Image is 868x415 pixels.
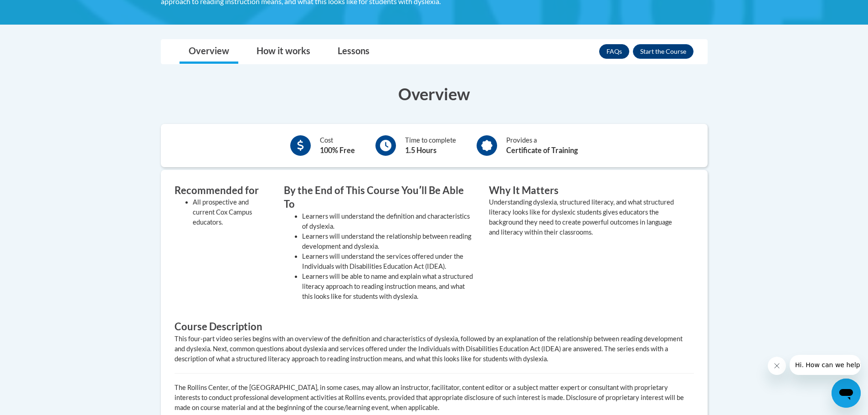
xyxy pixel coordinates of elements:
a: FAQs [599,44,629,59]
li: Learners will understand the relationship between reading development and dyslexia. [302,231,475,251]
a: Overview [180,40,238,64]
value: Understanding dyslexia, structured literacy, and what structured literacy looks like for dyslexic... [489,198,674,236]
li: Learners will understand the services offered under the Individuals with Disabilities Education A... [302,251,475,272]
h3: Recommended for [175,184,270,198]
b: 100% Free [320,146,355,154]
h3: Overview [161,82,708,105]
a: Lessons [329,40,379,64]
div: Time to complete [405,135,456,156]
b: Certificate of Training [506,146,578,154]
h3: By the End of This Course Youʹll Be Able To [284,184,475,212]
iframe: Button to launch messaging window [832,379,861,408]
iframe: Close message [768,357,786,375]
div: This four-part video series begins with an overview of the definition and characteristics of dysl... [175,334,694,364]
h3: Course Description [175,320,694,334]
p: The Rollins Center, of the [GEOGRAPHIC_DATA], in some cases, may allow an instructor, facilitator... [175,383,694,413]
span: Hi. How can we help? [5,6,74,14]
li: Learners will understand the definition and characteristics of dyslexia. [302,211,475,231]
b: 1.5 Hours [405,146,437,154]
iframe: Message from company [790,355,861,375]
li: Learners will be able to name and explain what a structured literacy approach to reading instruct... [302,272,475,302]
div: Provides a [506,135,578,156]
a: How it works [247,40,319,64]
li: All prospective and current Cox Campus educators. [193,197,270,227]
h3: Why It Matters [489,184,680,198]
button: Enroll [633,44,693,59]
div: Cost [320,135,355,156]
